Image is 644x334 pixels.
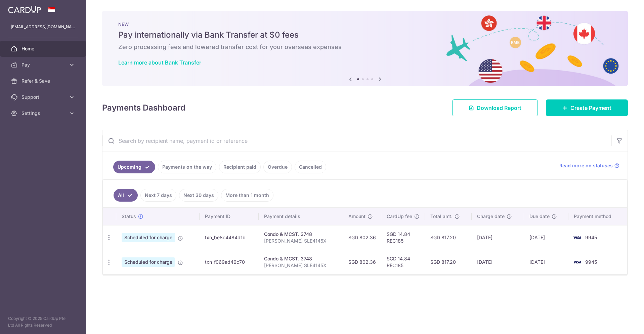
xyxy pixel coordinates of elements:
[264,238,338,244] p: [PERSON_NAME] SLE4145X
[179,189,218,202] a: Next 30 days
[585,259,597,265] span: 9945
[570,234,584,242] img: Bank Card
[430,213,453,220] span: Total amt.
[200,250,259,274] td: txn_f069ad46c70
[122,213,136,220] span: Status
[387,213,412,220] span: CardUp fee
[570,258,584,266] img: Bank Card
[559,162,613,169] span: Read more on statuses
[264,231,338,238] div: Condo & MCST. 3748
[425,225,471,250] td: SGD 817.20
[295,161,326,173] a: Cancelled
[118,30,612,40] h5: Pay internationally via Bank Transfer at $0 fees
[102,102,185,114] h4: Payments Dashboard
[102,11,628,86] img: Bank transfer banner
[472,250,524,274] td: [DATE]
[381,250,425,274] td: SGD 14.84 REC185
[158,161,216,173] a: Payments on the way
[140,189,176,202] a: Next 7 days
[472,225,524,250] td: [DATE]
[11,24,75,30] p: [EMAIL_ADDRESS][DOMAIN_NAME]
[122,257,175,267] span: Scheduled for charge
[263,161,292,173] a: Overdue
[22,94,66,100] span: Support
[343,250,381,274] td: SGD 802.36
[22,78,66,84] span: Refer & Save
[477,104,521,112] span: Download Report
[118,43,612,51] h6: Zero processing fees and lowered transfer cost for your overseas expenses
[113,161,155,173] a: Upcoming
[200,225,259,250] td: txn_be8c4484d1b
[425,250,471,274] td: SGD 817.20
[524,225,568,250] td: [DATE]
[343,225,381,250] td: SGD 802.36
[381,225,425,250] td: SGD 14.84 REC185
[259,208,343,225] th: Payment details
[22,110,66,117] span: Settings
[529,213,550,220] span: Due date
[559,162,619,169] a: Read more on statuses
[102,130,611,152] input: Search by recipient name, payment id or reference
[22,61,66,68] span: Pay
[200,208,259,225] th: Payment ID
[221,189,273,202] a: More than 1 month
[8,5,41,13] img: CardUp
[22,45,66,52] span: Home
[219,161,261,173] a: Recipient paid
[585,235,597,240] span: 9945
[568,208,627,225] th: Payment method
[524,250,568,274] td: [DATE]
[546,99,628,116] a: Create Payment
[122,233,175,242] span: Scheduled for charge
[118,59,201,66] a: Learn more about Bank Transfer
[348,213,366,220] span: Amount
[264,262,338,269] p: [PERSON_NAME] SLE4145X
[114,189,138,202] a: All
[570,104,611,112] span: Create Payment
[264,255,338,262] div: Condo & MCST. 3748
[118,22,612,27] p: NEW
[477,213,505,220] span: Charge date
[452,99,538,116] a: Download Report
